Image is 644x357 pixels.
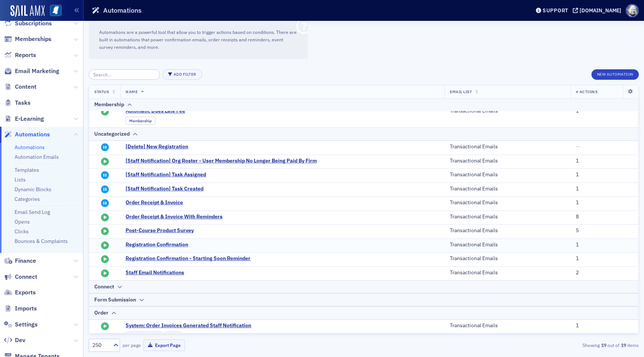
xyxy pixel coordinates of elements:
[573,8,624,13] button: [DOMAIN_NAME]
[15,288,36,297] span: Exports
[4,320,38,329] a: Settings
[101,255,109,263] i: Started
[15,51,36,59] span: Reports
[600,342,607,348] strong: 19
[450,255,518,262] span: Transactional Emails
[126,171,272,178] a: [Staff Notification] Task Assigned
[15,257,36,265] span: Finance
[4,257,36,265] a: Finance
[94,89,109,94] span: Status
[450,89,472,94] span: Email List
[4,83,37,91] a: Content
[94,309,108,317] div: Order
[15,167,39,173] a: Templates
[126,214,272,220] a: Order Receipt & Invoice With Reminders
[4,273,37,281] a: Connect
[15,196,40,202] a: Categories
[576,322,633,329] div: 1
[576,143,580,150] span: —
[126,199,272,206] a: Order Receipt & Invoice
[101,143,109,151] i: Paused
[450,171,518,178] span: Transactional Emails
[101,241,109,249] i: Started
[15,130,50,139] span: Automations
[591,69,639,80] button: New Automation
[143,339,185,351] button: Export Page
[576,171,633,178] div: 1
[126,117,155,125] div: Membership
[101,171,109,179] i: Paused
[101,322,109,330] i: Started
[101,227,109,235] i: Started
[4,67,59,75] a: Email Marketing
[4,304,37,313] a: Imports
[89,69,160,80] input: Search…
[99,29,297,51] p: Automations are a powerful tool that allow you to trigger actions based on conditions. There are ...
[450,143,518,150] span: Transactional Emails
[15,154,59,160] a: Automation Emails
[576,269,633,276] div: 2
[165,332,182,340] div: Order
[576,89,598,94] span: # Actions
[4,130,50,139] a: Automations
[450,186,518,192] span: Transactional Emails
[450,322,518,329] span: Transactional Emails
[101,158,109,165] i: Started
[450,227,518,234] span: Transactional Emails
[576,214,633,220] div: 8
[101,214,109,221] i: Started
[576,227,633,234] div: 5
[543,7,568,14] div: Support
[126,143,272,150] a: [Delete] New Registration
[10,5,45,17] img: SailAMX
[576,186,633,192] div: 1
[15,35,51,43] span: Memberships
[162,69,202,80] button: Add Filter
[15,238,68,244] a: Bounces & Complaints
[126,158,317,164] a: [Staff Notification] Org Roster - User Membership No Longer Being Paid By Firm
[4,19,52,28] a: Subscriptions
[15,144,45,151] a: Automations
[626,4,639,17] span: Profile
[450,199,518,206] span: Transactional Emails
[4,35,51,43] a: Memberships
[4,288,36,297] a: Exports
[94,296,136,304] div: Form Submission
[50,5,61,16] img: SailAMX
[15,83,37,91] span: Content
[580,7,621,14] div: [DOMAIN_NAME]
[15,304,37,313] span: Imports
[15,176,26,183] a: Lists
[450,241,518,248] span: Transactional Emails
[126,269,272,276] a: Staff Email Notifications
[126,227,272,234] a: Post-Course Product Survey
[126,332,162,340] div: SailAMX System
[101,108,109,116] i: Started
[92,341,109,349] div: 250
[15,115,44,123] span: E-Learning
[619,342,627,348] strong: 19
[450,214,518,220] span: Transactional Emails
[126,241,272,248] span: Registration Confirmation
[126,255,272,262] a: Registration Confirmation - Starting Soon Reminder
[15,209,50,215] a: Email Send Log
[450,269,518,276] span: Transactional Emails
[4,115,44,123] a: E-Learning
[101,269,109,277] i: Started
[126,186,272,192] a: [Staff Notification] Task Created
[101,186,109,193] i: Paused
[15,336,25,344] span: Dev
[15,218,30,225] a: Opens
[123,342,141,348] label: per page
[576,158,633,164] div: 1
[461,342,639,348] div: Showing out of items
